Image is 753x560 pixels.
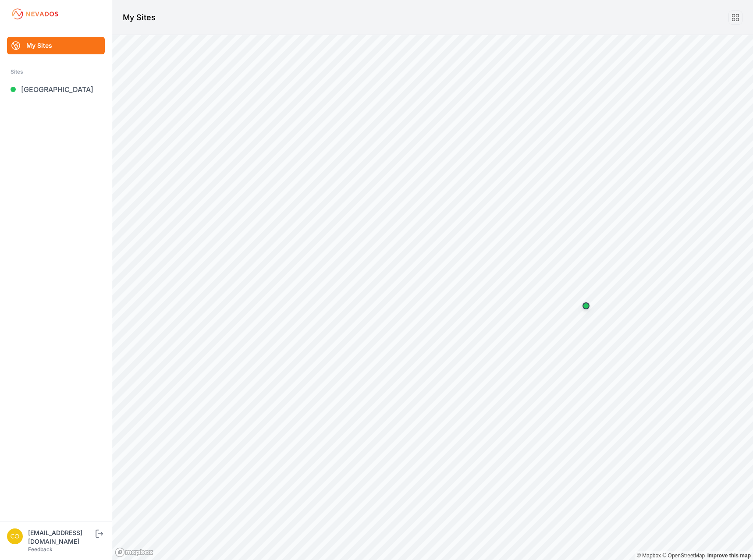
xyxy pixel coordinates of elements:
a: OpenStreetMap [662,553,705,559]
img: controlroomoperator@invenergy.com [7,528,23,544]
div: [EMAIL_ADDRESS][DOMAIN_NAME] [28,528,94,546]
a: My Sites [7,37,105,54]
a: Feedback [28,546,53,553]
img: Nevados [11,7,60,21]
a: Mapbox logo [115,547,153,557]
div: Sites [11,67,101,77]
canvas: Map [112,35,753,560]
a: Mapbox [637,553,661,559]
a: [GEOGRAPHIC_DATA] [7,81,105,98]
h1: My Sites [123,11,156,24]
div: Map marker [577,297,595,315]
a: Map feedback [707,553,751,559]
